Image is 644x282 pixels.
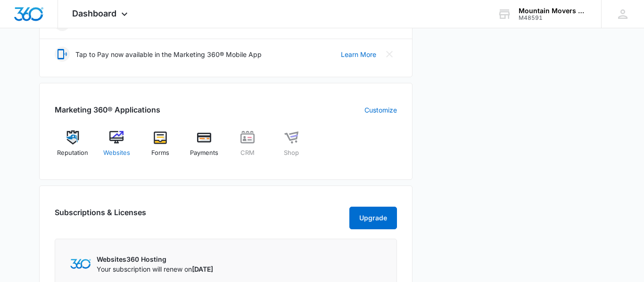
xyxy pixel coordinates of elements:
[341,49,376,59] a: Learn More
[72,8,116,18] span: Dashboard
[230,130,266,164] a: CRM
[151,148,169,158] span: Forms
[97,254,213,264] p: Websites360 Hosting
[99,130,135,164] a: Websites
[57,148,88,158] span: Reputation
[382,47,397,62] button: Close
[55,207,146,226] h2: Subscriptions & Licenses
[55,130,91,164] a: Reputation
[70,259,91,269] img: Marketing 360 Logo
[190,148,218,158] span: Payments
[273,130,310,164] a: Shop
[284,148,299,158] span: Shop
[142,130,179,164] a: Forms
[349,207,397,229] button: Upgrade
[519,15,587,21] div: account id
[55,104,160,115] h2: Marketing 360® Applications
[97,264,213,274] p: Your subscription will renew on
[240,148,255,158] span: CRM
[192,265,213,273] span: [DATE]
[103,148,130,158] span: Websites
[364,105,397,115] a: Customize
[186,130,222,164] a: Payments
[519,7,587,15] div: account name
[75,49,262,59] p: Tap to Pay now available in the Marketing 360® Mobile App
